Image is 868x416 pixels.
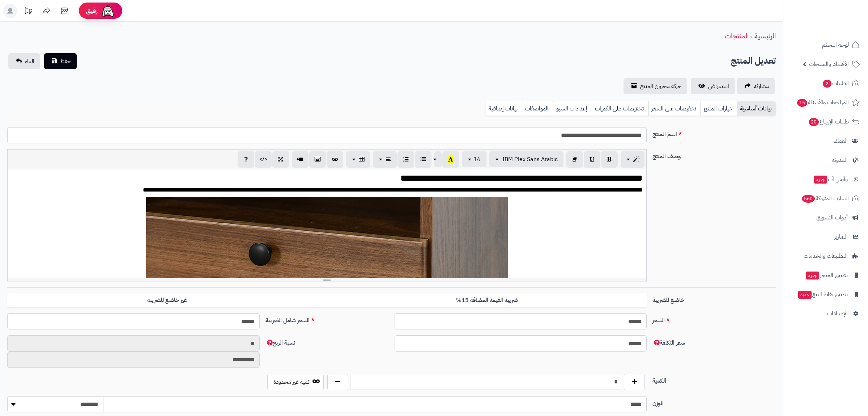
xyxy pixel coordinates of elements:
[648,101,701,116] a: تخفيضات على السعر
[814,176,827,184] span: جديد
[731,54,776,68] h2: تعديل المنتج
[834,232,848,242] span: التقارير
[522,101,553,116] a: المواصفات
[788,75,864,92] a: الطلبات2
[797,289,848,299] span: تطبيق نقاط البيع
[462,151,486,167] button: 16
[19,4,37,20] a: تحديثات المنصة
[809,59,849,69] span: الأقسام والمنتجات
[650,313,779,325] label: السعر
[725,30,749,41] a: المنتجات
[822,40,849,50] span: لوحة التحكم
[691,78,735,94] a: استعراض
[553,101,592,116] a: إعدادات السيو
[708,82,729,91] span: استعراض
[788,132,864,150] a: العملاء
[327,293,647,308] label: ضريبة القيمة المضافة 15%
[823,80,831,88] span: 2
[788,171,864,188] a: وآتس آبجديد
[788,305,864,322] a: الإعدادات
[650,396,779,408] label: الوزن
[265,339,295,347] span: نسبة الربح
[808,117,849,127] span: طلبات الإرجاع
[86,7,98,15] span: رفيق
[754,30,776,41] a: الرئيسية
[788,113,864,130] a: طلبات الإرجاع20
[798,291,812,299] span: جديد
[788,266,864,284] a: تطبيق المتجرجديد
[788,36,864,54] a: لوحة التحكم
[502,155,558,164] span: IBM Plex Sans Arabic
[788,247,864,265] a: التطبيقات والخدمات
[489,151,563,167] button: IBM Plex Sans Arabic
[650,293,779,304] label: خاضع للضريبة
[822,78,849,88] span: الطلبات
[624,78,687,94] a: حركة مخزون المنتج
[263,313,392,325] label: السعر شامل الضريبة
[805,270,848,280] span: تطبيق المتجر
[788,228,864,245] a: التقارير
[60,57,71,66] span: حفظ
[650,149,779,161] label: وصف المنتج
[809,118,819,126] span: 20
[25,57,34,66] span: الغاء
[832,155,848,165] span: المدونة
[7,293,327,308] label: غير خاضع للضريبه
[796,97,849,108] span: المراجعات والأسئلة
[827,308,848,319] span: الإعدادات
[797,99,807,107] span: 15
[640,82,681,91] span: حركة مخزون المنتج
[801,193,849,203] span: السلات المتروكة
[813,174,848,184] span: وآتس آب
[8,53,40,69] a: الغاء
[816,213,848,223] span: أدوات التسويق
[650,374,779,385] label: الكمية
[819,20,861,35] img: logo-2.png
[737,78,775,94] a: مشاركه
[788,190,864,207] a: السلات المتروكة560
[788,94,864,111] a: المراجعات والأسئلة15
[788,151,864,169] a: المدونة
[802,195,815,203] span: 560
[788,286,864,303] a: تطبيق نقاط البيعجديد
[754,82,769,91] span: مشاركه
[44,53,77,69] button: حفظ
[737,101,776,116] a: بيانات أساسية
[473,155,481,164] span: 16
[788,209,864,226] a: أدوات التسويق
[834,136,848,146] span: العملاء
[101,4,115,18] img: ai-face.png
[650,127,779,139] label: اسم المنتج
[486,101,522,116] a: بيانات إضافية
[806,272,819,280] span: جديد
[652,339,685,347] span: سعر التكلفة
[592,101,648,116] a: تخفيضات على الكميات
[701,101,737,116] a: خيارات المنتج
[804,251,848,261] span: التطبيقات والخدمات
